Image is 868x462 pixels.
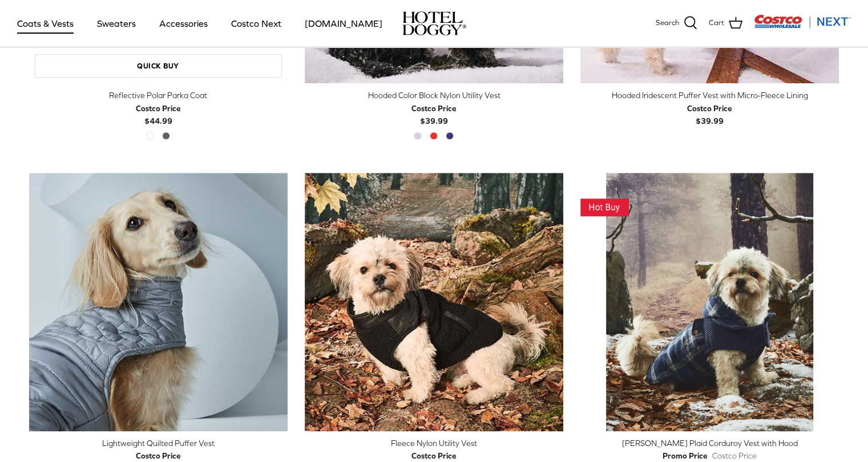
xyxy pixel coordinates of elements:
[136,102,181,115] div: Costco Price
[29,173,288,431] a: Lightweight Quilted Puffer Vest
[402,11,466,35] img: hoteldoggycom
[35,54,282,78] a: Quick buy
[580,437,839,449] div: [PERSON_NAME] Plaid Corduroy Vest with Hood
[305,89,563,102] div: Hooded Color Block Nylon Utility Vest
[580,173,839,431] a: Melton Plaid Corduroy Vest with Hood
[712,449,757,462] div: Costco Price
[580,89,839,127] a: Hooded Iridescent Puffer Vest with Micro-Fleece Lining Costco Price$39.99
[754,22,851,30] a: Visit Costco Next
[221,4,292,43] a: Costco Next
[136,449,181,462] div: Costco Price
[87,4,146,43] a: Sweaters
[402,11,466,35] a: hoteldoggy.com hoteldoggycom
[7,4,84,43] a: Coats & Vests
[29,89,288,102] div: Reflective Polar Parka Coat
[687,102,732,125] b: $39.99
[411,102,457,115] div: Costco Price
[136,102,181,125] b: $44.99
[687,102,732,115] div: Costco Price
[709,16,742,31] a: Cart
[709,17,724,29] span: Cart
[305,173,563,431] a: Fleece Nylon Utility Vest
[580,198,629,216] img: This Item Is A Hot Buy! Get it While the Deal is Good!
[754,14,851,29] img: Costco Next
[656,17,679,29] span: Search
[580,89,839,102] div: Hooded Iridescent Puffer Vest with Micro-Fleece Lining
[663,449,708,462] div: Promo Price
[294,4,393,43] a: [DOMAIN_NAME]
[149,4,218,43] a: Accessories
[29,437,288,449] div: Lightweight Quilted Puffer Vest
[656,16,697,31] a: Search
[411,102,457,125] b: $39.99
[29,89,288,127] a: Reflective Polar Parka Coat Costco Price$44.99
[305,437,563,449] div: Fleece Nylon Utility Vest
[305,89,563,127] a: Hooded Color Block Nylon Utility Vest Costco Price$39.99
[411,449,457,462] div: Costco Price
